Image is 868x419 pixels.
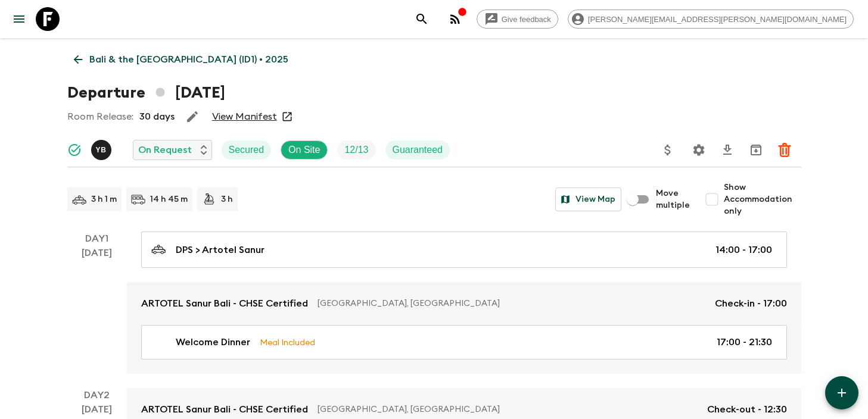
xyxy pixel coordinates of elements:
[744,138,768,162] button: Archive (Completed, Cancelled or Unsynced Departures only)
[141,296,308,311] p: ARTOTEL Sanur Bali - CHSE Certified
[141,232,787,268] a: DPS > Artotel Sanur14:00 - 17:00
[212,111,277,123] a: View Manifest
[687,138,711,162] button: Settings
[715,243,772,257] p: 14:00 - 17:00
[724,182,801,217] span: Show Accommodation only
[495,15,558,24] span: Give feedback
[581,15,853,24] span: [PERSON_NAME][EMAIL_ADDRESS][PERSON_NAME][DOMAIN_NAME]
[91,193,117,205] p: 3 h 1 m
[138,143,192,157] p: On Request
[89,52,288,67] p: Bali & the [GEOGRAPHIC_DATA] (ID1) • 2025
[656,138,680,162] button: Update Price, Early Bird Discount and Costs
[568,10,854,29] div: [PERSON_NAME][EMAIL_ADDRESS][PERSON_NAME][DOMAIN_NAME]
[715,296,787,311] p: Check-in - 17:00
[344,143,368,157] p: 12 / 13
[176,243,265,257] p: DPS > Artotel Sanur
[82,246,112,374] div: [DATE]
[150,193,188,205] p: 14 h 45 m
[393,143,443,157] p: Guaranteed
[318,298,705,309] p: [GEOGRAPHIC_DATA], [GEOGRAPHIC_DATA]
[7,7,31,31] button: menu
[229,143,265,157] p: Secured
[91,143,114,153] span: Yogi Bear (Indra Prayogi)
[656,187,690,211] span: Move multiple
[715,138,739,162] button: Download CSV
[127,282,801,325] a: ARTOTEL Sanur Bali - CHSE Certified[GEOGRAPHIC_DATA], [GEOGRAPHIC_DATA]Check-in - 17:00
[477,10,558,29] a: Give feedback
[96,145,107,155] p: Y B
[222,140,272,160] div: Secured
[707,402,787,417] p: Check-out - 12:30
[717,335,772,349] p: 17:00 - 21:30
[288,143,320,157] p: On Site
[221,193,233,205] p: 3 h
[337,140,375,160] div: Trip Fill
[67,48,295,71] a: Bali & the [GEOGRAPHIC_DATA] (ID1) • 2025
[91,140,114,160] button: YB
[773,138,797,162] button: Delete
[141,325,787,359] a: Welcome DinnerMeal Included17:00 - 21:30
[67,143,82,157] svg: Synced Successfully
[67,232,127,246] p: Day 1
[67,110,133,124] p: Room Release:
[139,110,175,124] p: 30 days
[67,81,225,105] h1: Departure [DATE]
[141,402,308,417] p: ARTOTEL Sanur Bali - CHSE Certified
[260,336,315,349] p: Meal Included
[176,335,250,349] p: Welcome Dinner
[318,404,698,415] p: [GEOGRAPHIC_DATA], [GEOGRAPHIC_DATA]
[410,7,434,31] button: search adventures
[67,388,127,402] p: Day 2
[281,140,328,160] div: On Site
[555,187,621,211] button: View Map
